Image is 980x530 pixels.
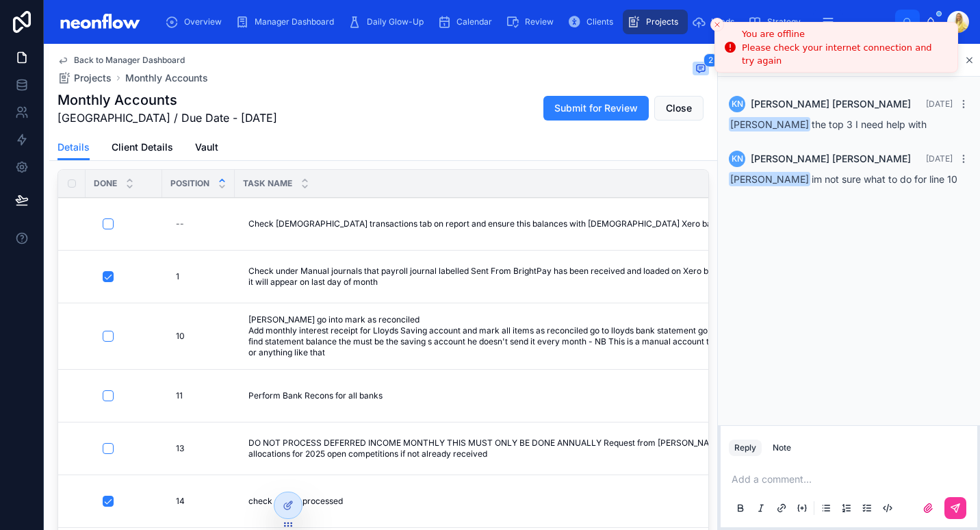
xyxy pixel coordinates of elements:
[732,153,743,164] span: KN
[248,390,383,401] span: Perform Bank Recons for all banks
[248,438,786,459] span: DO NOT PROCESS DEFERRED INCOME MONTHLY THIS MUST ONLY BE DONE ANNUALLY Request from [PERSON_NAME]...
[161,10,231,34] a: Overview
[525,16,554,27] span: Review
[248,314,786,358] span: [PERSON_NAME] go into mark as reconciled Add monthly interest receipt for Lloyds Saving account a...
[57,55,185,66] a: Back to Manager Dashboard
[773,442,791,453] div: Note
[654,96,704,121] button: Close
[926,153,953,164] span: [DATE]
[195,135,218,162] a: Vault
[543,96,649,121] button: Submit for Review
[502,10,563,34] a: Review
[57,110,277,126] span: [GEOGRAPHIC_DATA] / Due Date - [DATE]
[57,90,277,110] h1: Monthly Accounts
[74,71,112,85] span: Projects
[433,10,502,34] a: Calendar
[231,10,344,34] a: Manager Dashboard
[57,140,90,154] span: Details
[176,218,184,229] div: --
[751,152,911,166] span: [PERSON_NAME] [PERSON_NAME]
[456,16,492,27] span: Calendar
[711,16,734,27] span: Leads
[744,10,810,34] a: Strategy
[926,99,953,109] span: [DATE]
[170,178,209,189] span: Position
[57,135,90,161] a: Details
[248,266,786,288] span: Check under Manual journals that payroll journal labelled Sent From BrightPay has been received a...
[112,140,173,154] span: Client Details
[704,53,718,67] span: 2
[255,16,334,27] span: Manager Dashboard
[243,178,292,189] span: Task Name
[688,10,744,34] a: Leads
[125,71,208,85] a: Monthly Accounts
[732,99,743,110] span: KN
[57,71,112,85] a: Projects
[729,118,927,130] span: the top 3 I need help with
[367,16,424,27] span: Daily Glow-Up
[666,101,692,115] span: Close
[55,11,144,33] img: App logo
[94,178,117,189] span: Done
[176,390,183,401] span: 11
[112,135,173,162] a: Client Details
[155,7,895,37] div: scrollable content
[563,10,623,34] a: Clients
[751,97,911,111] span: [PERSON_NAME] [PERSON_NAME]
[767,440,797,456] button: Note
[176,496,185,507] span: 14
[693,62,709,78] button: 2
[554,101,638,115] span: Submit for Review
[184,16,222,27] span: Overview
[176,331,185,342] span: 10
[176,271,179,282] span: 1
[729,173,957,185] span: im not sure what to do for line 10
[248,496,343,507] span: check all bills processed
[729,117,810,131] span: [PERSON_NAME]
[646,16,678,27] span: Projects
[176,443,184,454] span: 13
[742,42,946,66] div: Please check your internet connection and try again
[623,10,688,34] a: Projects
[729,440,762,456] button: Reply
[586,16,613,27] span: Clients
[195,140,218,154] span: Vault
[729,172,810,186] span: [PERSON_NAME]
[248,218,755,229] span: Check [DEMOGRAPHIC_DATA] transactions tab on report and ensure this balances with [DEMOGRAPHIC_DA...
[742,27,946,41] div: You are offline
[344,10,433,34] a: Daily Glow-Up
[710,18,724,31] button: Close toast
[74,55,185,66] span: Back to Manager Dashboard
